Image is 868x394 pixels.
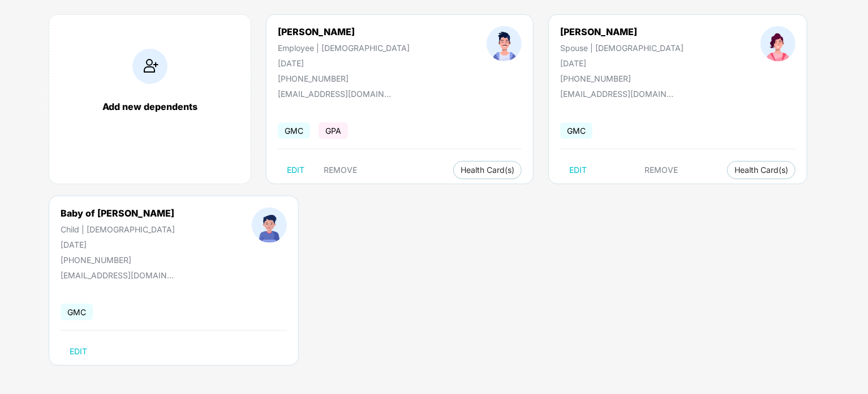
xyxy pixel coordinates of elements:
[278,26,410,37] div: [PERSON_NAME]
[560,161,596,179] button: EDIT
[453,161,522,179] button: Health Card(s)
[560,89,673,99] div: [EMAIL_ADDRESS][DOMAIN_NAME]
[252,207,287,243] img: profileImage
[278,161,313,179] button: EDIT
[61,207,175,219] div: Baby of [PERSON_NAME]
[70,347,87,356] span: EDIT
[734,167,788,173] span: Health Card(s)
[636,161,687,179] button: REMOVE
[278,74,410,83] div: [PHONE_NUMBER]
[560,122,592,139] span: GMC
[324,166,357,175] span: REMOVE
[569,166,587,175] span: EDIT
[61,240,175,249] div: [DATE]
[319,122,348,139] span: GPA
[287,166,304,175] span: EDIT
[461,167,514,173] span: Health Card(s)
[560,43,684,53] div: Spouse | [DEMOGRAPHIC_DATA]
[727,161,796,179] button: Health Card(s)
[61,270,174,280] div: [EMAIL_ADDRESS][DOMAIN_NAME]
[560,26,684,37] div: [PERSON_NAME]
[132,49,167,84] img: addIcon
[61,101,239,112] div: Add new dependents
[560,74,684,83] div: [PHONE_NUMBER]
[278,122,310,139] span: GMC
[278,89,391,99] div: [EMAIL_ADDRESS][DOMAIN_NAME]
[278,43,410,53] div: Employee | [DEMOGRAPHIC_DATA]
[315,161,366,179] button: REMOVE
[487,26,522,61] img: profileImage
[560,58,684,68] div: [DATE]
[760,26,796,61] img: profileImage
[278,58,410,68] div: [DATE]
[61,224,175,234] div: Child | [DEMOGRAPHIC_DATA]
[645,166,678,175] span: REMOVE
[61,255,175,265] div: [PHONE_NUMBER]
[61,342,96,361] button: EDIT
[61,304,93,320] span: GMC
